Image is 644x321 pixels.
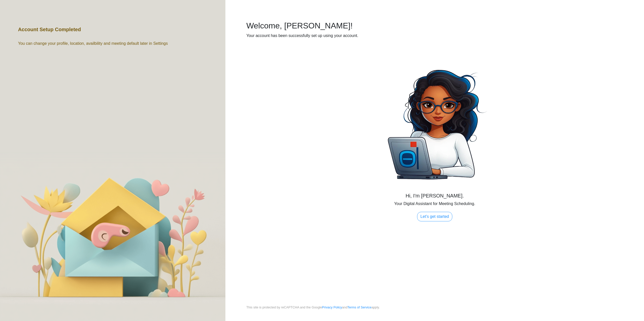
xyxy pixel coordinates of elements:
a: Let's get started [417,212,452,221]
div: Your account has been successfully set up using your account. [246,33,623,39]
a: Terms of Service [347,305,371,309]
p: Your Digital Assistant for Meeting Scheduling. [394,201,475,207]
h6: You can change your profile, location, availbility and meeting default later in Settings [18,41,168,46]
img: Zara.png [370,58,499,187]
a: Privacy Policy [322,305,342,309]
h2: Welcome, [PERSON_NAME]! [246,21,623,30]
h5: Hi, I'm [PERSON_NAME]. [406,193,464,199]
h5: Account Setup Completed [18,26,81,32]
small: This site is protected by reCAPTCHA and the Google and apply. [246,305,380,321]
